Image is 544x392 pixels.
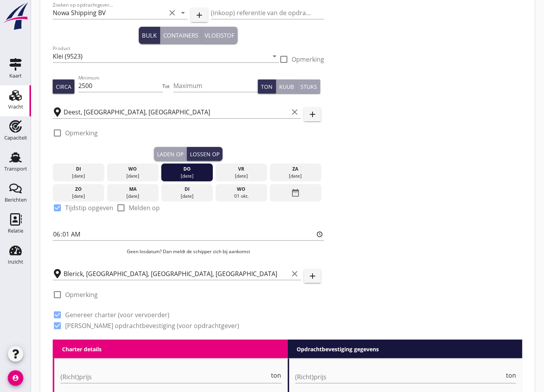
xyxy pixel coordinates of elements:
[276,79,297,93] button: Kuub
[308,271,317,281] i: add
[160,27,202,44] button: Containers
[55,173,102,180] div: [DATE]
[55,166,102,173] div: di
[291,186,300,200] i: date_range
[142,31,157,40] div: Bulk
[139,27,160,44] button: Bulk
[109,173,157,180] div: [DATE]
[218,186,265,193] div: wo
[218,173,265,180] div: [DATE]
[56,83,71,91] div: Circa
[290,107,299,117] i: clear
[271,173,319,180] div: [DATE]
[53,248,324,255] p: Geen losdatum? Dan meldt de schipper zich bij aankomst
[178,8,188,17] i: arrow_drop_down
[53,7,166,19] input: Zoeken op opdrachtgever...
[163,31,198,40] div: Containers
[129,204,160,212] label: Melden op
[65,322,239,330] label: [PERSON_NAME] opdrachtbevestiging (voor opdrachtgever)
[190,150,219,158] div: Lossen op
[60,371,270,383] input: (Richt)prijs
[261,83,273,91] div: Ton
[295,371,505,383] input: (Richt)prijs
[300,83,317,91] div: Stuks
[163,166,211,173] div: do
[163,186,211,193] div: di
[65,291,98,299] label: Opmerking
[308,110,317,119] i: add
[9,73,22,78] div: Kaart
[4,166,27,171] div: Transport
[64,268,288,280] input: Losplaats
[292,55,324,63] label: Opmerking
[506,372,516,378] span: ton
[205,31,235,40] div: Vloeistof
[55,186,102,193] div: zo
[187,147,223,161] button: Lossen op
[163,83,174,90] div: Tot
[290,269,299,278] i: clear
[258,79,276,93] button: Ton
[53,50,268,62] input: Product
[5,197,27,202] div: Berichten
[157,150,183,158] div: Laden op
[271,166,319,173] div: za
[163,193,211,200] div: [DATE]
[168,8,177,17] i: clear
[4,135,27,140] div: Capaciteit
[218,166,265,173] div: vr
[65,204,113,212] label: Tijdstip opgeven
[163,173,211,180] div: [DATE]
[8,259,23,264] div: Inzicht
[173,79,258,92] input: Maximum
[279,83,294,91] div: Kuub
[65,311,169,319] label: Genereer charter (voor vervoerder)
[211,7,324,19] input: (inkoop) referentie van de opdrachtgever
[202,27,238,44] button: Vloeistof
[65,129,98,137] label: Opmerking
[8,104,23,109] div: Vracht
[297,79,320,93] button: Stuks
[78,79,163,92] input: Minimum
[109,193,157,200] div: [DATE]
[55,193,102,200] div: [DATE]
[8,228,23,233] div: Relatie
[64,106,288,118] input: Laadplaats
[109,186,157,193] div: ma
[8,370,23,386] i: account_circle
[2,2,29,31] img: logo-small.a267ee39.svg
[154,147,187,161] button: Laden op
[271,372,281,378] span: ton
[218,193,265,200] div: 01 okt.
[195,10,204,20] i: add
[53,79,74,93] button: Circa
[270,52,279,61] i: arrow_drop_down
[109,166,157,173] div: wo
